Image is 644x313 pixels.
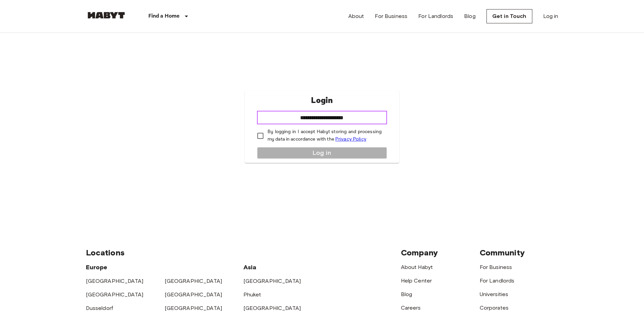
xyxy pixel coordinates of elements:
a: Dusseldorf [86,305,113,311]
a: Blog [401,291,412,297]
a: [GEOGRAPHIC_DATA] [243,278,301,284]
p: Login [311,95,333,107]
span: Company [401,248,438,257]
span: Locations [86,248,125,257]
a: Log in [543,12,558,20]
a: Corporates [480,305,509,311]
a: About [348,12,364,20]
a: For Landlords [480,277,515,284]
a: Privacy Policy [335,136,366,142]
a: [GEOGRAPHIC_DATA] [165,278,222,284]
p: By logging in I accept Habyt storing and processing my data in accordance with the [268,128,382,143]
a: Phuket [243,291,261,298]
a: About Habyt [401,264,433,270]
img: Habyt [86,12,127,19]
a: [GEOGRAPHIC_DATA] [86,278,144,284]
a: [GEOGRAPHIC_DATA] [86,291,144,298]
a: For Business [375,12,407,20]
a: For Business [480,264,512,270]
a: Universities [480,291,509,297]
a: [GEOGRAPHIC_DATA] [243,305,301,311]
a: Blog [464,12,476,20]
a: [GEOGRAPHIC_DATA] [165,291,222,298]
a: [GEOGRAPHIC_DATA] [165,305,222,311]
a: Get in Touch [486,9,532,23]
a: For Landlords [418,12,453,20]
span: Asia [243,264,257,271]
p: Find a Home [148,12,180,20]
span: Community [480,248,525,257]
a: Careers [401,305,421,311]
a: Help Center [401,277,432,284]
span: Europe [86,264,108,271]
